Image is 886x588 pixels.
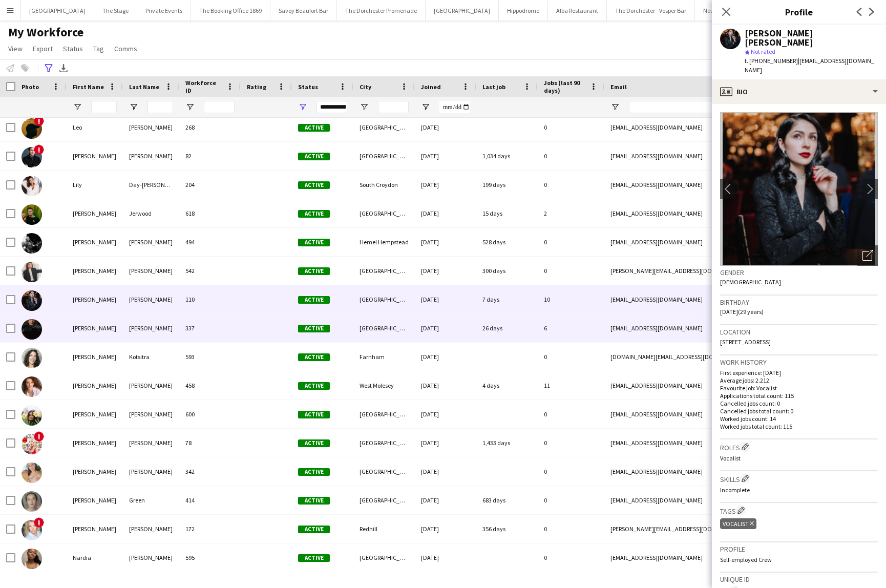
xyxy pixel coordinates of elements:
span: Active [298,267,330,275]
div: Lily [67,171,123,199]
div: Hemel Hempstead [353,228,415,256]
p: Worked jobs total count: 115 [720,423,878,430]
div: [PERSON_NAME] [67,515,123,543]
div: 528 days [476,228,538,256]
a: Tag [89,42,108,55]
img: Lydia Kotsitra [22,348,42,368]
div: Farnham [353,343,415,371]
div: 300 days [476,257,538,285]
div: 4 days [476,371,538,400]
div: 0 [538,257,604,285]
h3: Gender [720,268,878,277]
div: [DATE] [415,314,476,342]
span: Jobs (last 90 days) [544,79,586,94]
span: ! [34,116,44,126]
div: [PERSON_NAME] [67,343,123,371]
img: Crew avatar or photo [720,112,878,266]
div: 0 [538,171,604,199]
div: 0 [538,113,604,141]
div: [GEOGRAPHIC_DATA] [353,113,415,141]
span: Active [298,153,330,160]
span: Active [298,353,330,361]
div: [PERSON_NAME] [67,228,123,256]
span: My Workforce [8,25,83,40]
div: 110 [179,285,241,313]
div: 593 [179,343,241,371]
div: 172 [179,515,241,543]
div: [PERSON_NAME] [123,400,179,428]
div: [EMAIL_ADDRESS][DOMAIN_NAME] [604,429,809,457]
p: Applications total count: 115 [720,392,878,400]
h3: Location [720,327,878,337]
span: Active [298,210,330,218]
h3: Tags [720,505,878,516]
span: Workforce ID [185,79,222,94]
div: [PERSON_NAME] [67,486,123,514]
div: 15 days [476,199,538,227]
div: 0 [538,543,604,572]
div: [PERSON_NAME] [PERSON_NAME] [745,29,878,47]
div: [GEOGRAPHIC_DATA] [353,314,415,342]
div: [DATE] [415,457,476,486]
div: [DATE] [415,199,476,227]
span: Photo [22,83,39,91]
div: [EMAIL_ADDRESS][DOMAIN_NAME] [604,142,809,170]
button: Hippodrome [499,1,548,20]
span: Joined [421,83,441,91]
span: Active [298,554,330,562]
div: [PERSON_NAME] [123,113,179,141]
div: 342 [179,457,241,486]
div: 10 [538,285,604,313]
span: Email [610,83,627,91]
div: [EMAIL_ADDRESS][DOMAIN_NAME] [604,543,809,572]
div: 0 [538,515,604,543]
app-action-btn: Advanced filters [43,62,55,74]
div: 7 days [476,285,538,313]
div: 6 [538,314,604,342]
img: Lucy Harrower [22,262,42,282]
div: [GEOGRAPHIC_DATA] [353,543,415,572]
div: [PERSON_NAME] [67,142,123,170]
div: [EMAIL_ADDRESS][DOMAIN_NAME] [604,457,809,486]
div: 82 [179,142,241,170]
div: 78 [179,429,241,457]
span: View [8,44,23,53]
button: The Booking Office 1869 [191,1,270,20]
h3: Unique ID [720,575,878,584]
button: Alba Restaurant [548,1,607,20]
span: Active [298,411,330,418]
div: [DATE] [415,142,476,170]
div: Green [123,486,179,514]
img: Lily Day-Scott [22,176,42,196]
div: [GEOGRAPHIC_DATA] [353,457,415,486]
span: ! [34,144,44,155]
img: Monica Sik Holm [22,520,42,540]
p: Cancelled jobs count: 0 [720,400,878,407]
span: [STREET_ADDRESS] [720,338,771,346]
div: [EMAIL_ADDRESS][DOMAIN_NAME] [604,371,809,400]
img: Lucy Merrilyn [22,290,42,311]
button: [GEOGRAPHIC_DATA] [426,1,499,20]
a: Comms [110,42,141,55]
div: 0 [538,457,604,486]
span: Active [298,181,330,189]
div: 494 [179,228,241,256]
div: [EMAIL_ADDRESS][DOMAIN_NAME] [604,228,809,256]
div: Bio [712,79,886,104]
p: Average jobs: 2.212 [720,376,878,384]
div: [PERSON_NAME] [67,371,123,400]
div: [PERSON_NAME] [67,400,123,428]
div: [PERSON_NAME] [67,199,123,227]
input: Joined Filter Input [439,101,470,113]
span: First Name [73,83,104,91]
p: First experience: [DATE] [720,369,878,376]
div: 199 days [476,171,538,199]
div: [DATE] [415,171,476,199]
a: Export [29,42,57,55]
div: [GEOGRAPHIC_DATA] [353,199,415,227]
div: [EMAIL_ADDRESS][DOMAIN_NAME] [604,314,809,342]
span: Status [63,44,83,53]
div: 683 days [476,486,538,514]
div: [PERSON_NAME] [67,457,123,486]
div: Day-[PERSON_NAME] [123,171,179,199]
